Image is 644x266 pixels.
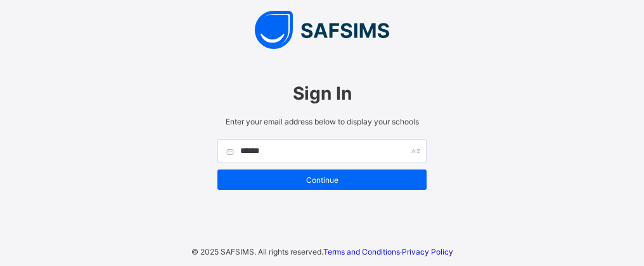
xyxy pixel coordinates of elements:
span: Continue [227,175,417,185]
span: Enter your email address below to display your schools [217,117,427,126]
a: Terms and Conditions [323,247,400,256]
img: SAFSIMS Logo [205,11,439,49]
span: Sign In [217,83,427,104]
a: Privacy Policy [402,247,453,256]
span: © 2025 SAFSIMS. All rights reserved. [191,247,323,256]
span: · [323,247,453,256]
